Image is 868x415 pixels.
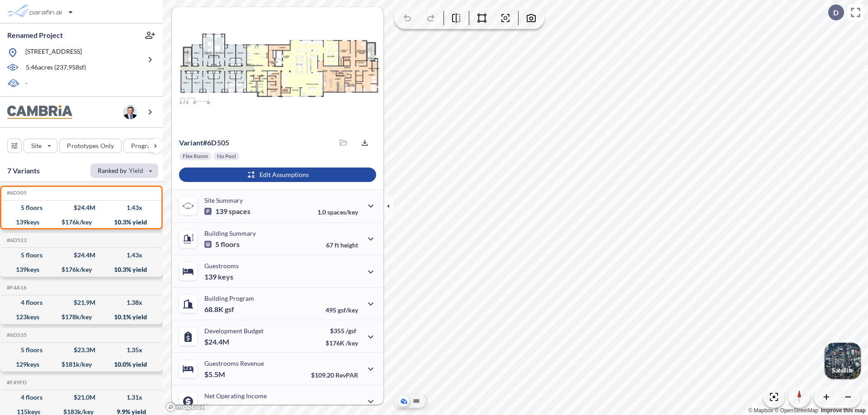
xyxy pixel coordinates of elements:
button: Switcher ImageSatellite [825,343,861,379]
span: margin [338,404,358,411]
img: Switcher Image [825,343,861,379]
p: Renamed Project [7,30,63,40]
button: Program [123,139,172,153]
span: spaces/key [327,208,358,216]
p: Site [31,141,42,150]
p: Guestrooms [204,262,239,270]
p: 68.8K [204,305,234,314]
span: keys [218,272,233,281]
span: ft [335,241,339,249]
p: Building Program [204,294,254,302]
h5: Click to copy the code [5,332,27,338]
p: 7 Variants [7,165,40,176]
p: 1.0 [317,208,358,216]
p: Net Operating Income [204,392,267,400]
p: $355 [325,327,358,335]
p: Guestrooms Revenue [204,359,264,367]
p: 139 [204,207,250,216]
p: [STREET_ADDRESS] [25,47,82,58]
span: /key [346,339,358,347]
p: Prototypes Only [67,141,114,150]
p: 495 [325,306,358,314]
span: /gsf [346,327,356,335]
h5: Click to copy the code [5,237,27,243]
span: gsf [225,305,234,314]
button: Aerial View [398,396,409,406]
button: Ranked by Yield [90,163,158,178]
img: BrandImage [7,105,72,119]
p: $176K [325,339,358,347]
button: Site [24,139,57,153]
p: Development Budget [204,327,264,335]
p: $5.5M [204,370,226,379]
p: 5 [204,240,240,249]
span: gsf/key [338,306,358,314]
p: # 6d505 [179,138,229,147]
a: Mapbox homepage [165,402,205,412]
p: Edit Assumptions [259,170,309,179]
p: 139 [204,272,233,281]
span: RevPAR [335,371,358,379]
p: Satellite [832,367,854,374]
button: Edit Assumptions [179,168,376,182]
h5: Click to copy the code [5,190,27,196]
img: user logo [123,105,137,119]
span: spaces [229,207,250,216]
p: $2.5M [204,402,226,411]
p: D [833,9,839,17]
a: Improve this map [821,407,866,414]
p: Site Summary [204,196,243,204]
a: Mapbox [748,407,773,414]
button: Site Plan [411,396,422,406]
p: $24.4M [204,337,231,346]
span: height [340,241,358,249]
span: Variant [179,138,203,147]
p: No Pool [217,153,236,160]
p: Program [131,141,156,150]
p: 45.0% [320,404,358,411]
p: 5.46 acres ( 237,958 sf) [26,63,86,73]
h5: Click to copy the code [5,284,27,291]
h5: Click to copy the code [5,379,27,386]
p: 67 [326,241,358,249]
p: Flex Room [183,153,208,160]
span: floors [221,240,240,249]
p: - [25,79,28,89]
a: OpenStreetMap [774,407,818,414]
button: Prototypes Only [59,139,122,153]
p: $109.20 [311,371,358,379]
p: Building Summary [204,229,256,237]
